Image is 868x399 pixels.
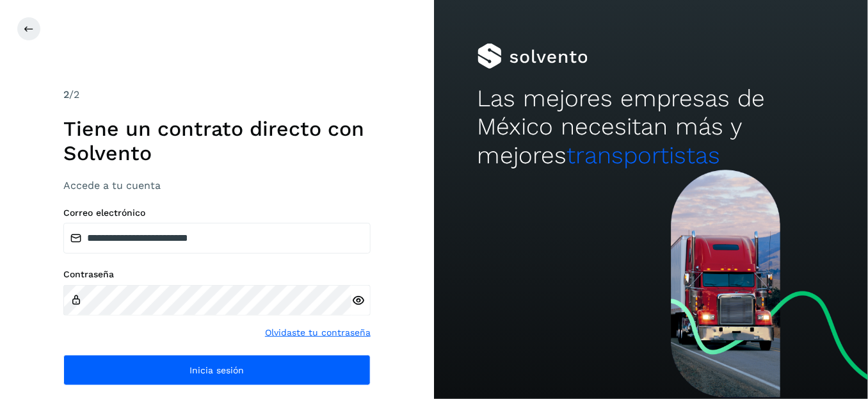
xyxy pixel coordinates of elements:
[265,326,371,339] a: Olvidaste tu contraseña
[190,366,245,375] span: Inicia sesión
[63,269,371,280] label: Contraseña
[63,355,371,386] button: Inicia sesión
[63,208,371,218] label: Correo electrónico
[63,87,371,102] div: /2
[478,85,824,170] h2: Las mejores empresas de México necesitan más y mejores
[63,88,69,101] span: 2
[63,117,371,166] h1: Tiene un contrato directo con Solvento
[567,142,721,169] span: transportistas
[63,179,371,191] h3: Accede a tu cuenta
